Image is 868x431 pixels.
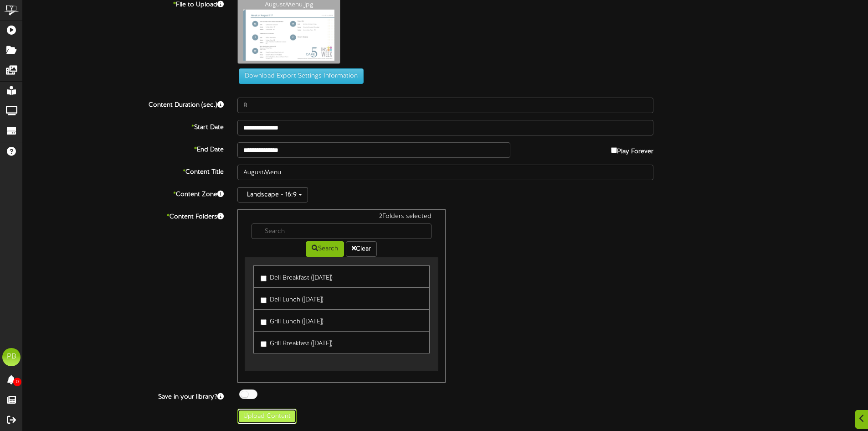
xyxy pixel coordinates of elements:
[611,142,653,156] label: Play Forever
[234,73,364,80] a: Download Export Settings Information
[261,270,333,283] label: Deli Breakfast ([DATE])
[16,165,231,177] label: Content Title
[261,319,267,325] input: Grill Lunch ([DATE])
[16,120,231,132] label: Start Date
[16,142,231,155] label: End Date
[261,292,324,305] label: Deli Lunch ([DATE])
[261,297,267,303] input: Deli Lunch ([DATE])
[237,187,308,203] button: Landscape - 16:9
[16,389,231,402] label: Save in your library?
[16,187,231,199] label: Content Zone
[261,314,324,327] label: Grill Lunch ([DATE])
[252,223,431,239] input: -- Search --
[261,275,267,281] input: Deli Breakfast ([DATE])
[261,341,267,347] input: Grill Breakfast ([DATE])
[611,147,617,153] input: Play Forever
[239,68,364,84] button: Download Export Settings Information
[245,212,438,223] div: 2 Folders selected
[237,165,653,180] input: Title of this Content
[237,409,297,424] button: Upload Content
[16,98,231,110] label: Content Duration (sec.)
[13,378,21,386] span: 0
[261,336,333,348] label: Grill Breakfast ([DATE])
[306,241,344,257] button: Search
[16,209,231,222] label: Content Folders
[346,241,377,257] button: Clear
[2,348,21,366] div: PB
